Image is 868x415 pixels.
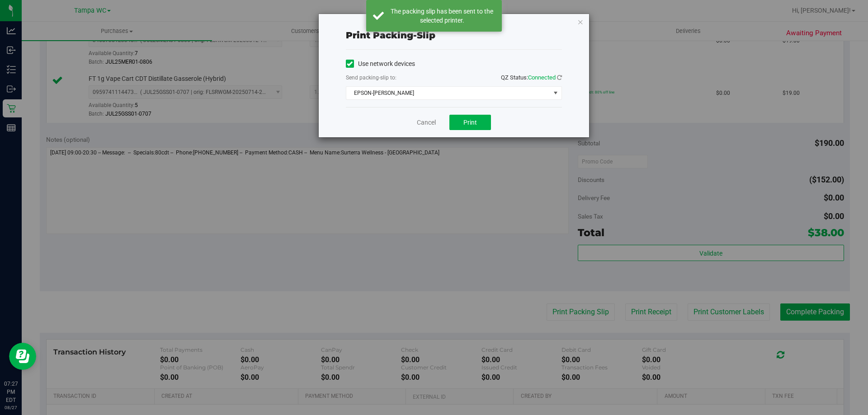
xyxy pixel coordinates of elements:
[417,118,436,127] a: Cancel
[389,7,495,25] div: The packing slip has been sent to the selected printer.
[501,74,562,81] span: QZ Status:
[550,87,561,99] span: select
[463,119,477,126] span: Print
[346,87,550,99] span: EPSON-[PERSON_NAME]
[346,30,435,41] span: Print packing-slip
[346,74,396,82] label: Send packing-slip to:
[346,59,415,69] label: Use network devices
[9,343,36,370] iframe: Resource center
[528,74,556,81] span: Connected
[449,115,491,130] button: Print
